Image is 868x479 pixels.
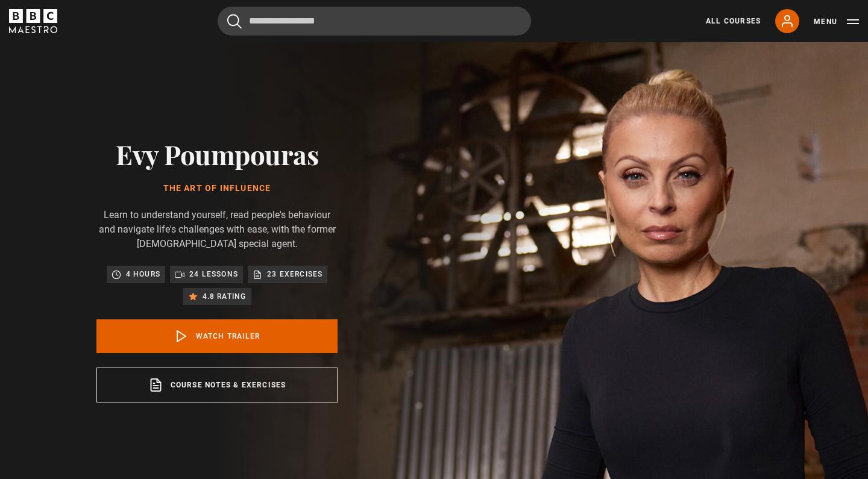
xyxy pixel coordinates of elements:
[189,268,238,280] p: 24 lessons
[203,290,247,302] p: 4.8 rating
[9,9,57,33] svg: BBC Maestro
[267,268,322,280] p: 23 exercises
[814,16,859,28] button: Toggle navigation
[706,16,761,27] a: All Courses
[126,268,160,280] p: 4 hours
[227,14,242,29] button: Submit the search query
[96,139,338,169] h2: Evy Poumpouras
[218,7,531,36] input: Search
[96,319,338,353] a: Watch Trailer
[96,208,338,251] p: Learn to understand yourself, read people's behaviour and navigate life's challenges with ease, w...
[96,184,338,193] h1: The Art of Influence
[96,368,338,402] a: Course notes & exercises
